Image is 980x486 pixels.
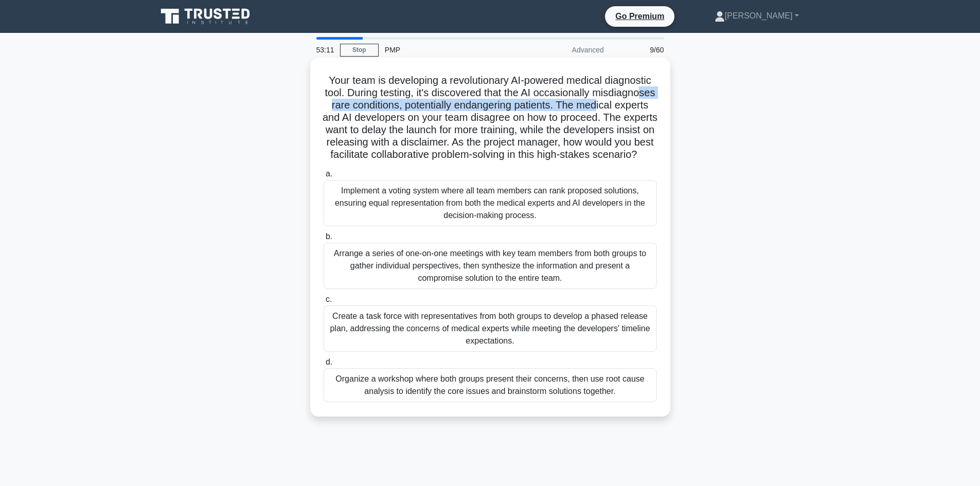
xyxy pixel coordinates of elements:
a: Stop [340,44,379,57]
div: PMP [379,40,520,60]
a: Go Premium [609,10,670,23]
span: b. [326,232,332,241]
div: Advanced [520,40,610,60]
div: Create a task force with representatives from both groups to develop a phased release plan, addre... [324,305,657,352]
div: 9/60 [610,40,670,60]
span: d. [326,357,332,366]
span: a. [326,169,332,178]
div: Arrange a series of one-on-one meetings with key team members from both groups to gather individu... [324,243,657,289]
span: c. [326,295,332,303]
a: [PERSON_NAME] [690,6,824,26]
h5: Your team is developing a revolutionary AI-powered medical diagnostic tool. During testing, it's ... [323,74,658,161]
div: Organize a workshop where both groups present their concerns, then use root cause analysis to ide... [324,368,657,402]
div: Implement a voting system where all team members can rank proposed solutions, ensuring equal repr... [324,180,657,226]
div: 53:11 [310,40,340,60]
